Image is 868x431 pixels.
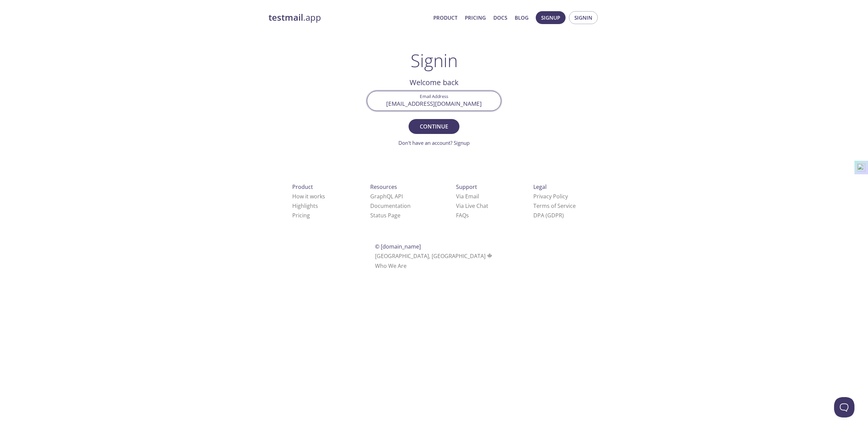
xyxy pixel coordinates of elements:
[292,212,310,219] a: Pricing
[574,13,592,22] span: Signin
[493,13,507,22] a: Docs
[533,212,564,219] a: DPA (GDPR)
[370,212,400,219] a: Status Page
[370,183,397,191] span: Resources
[292,183,313,191] span: Product
[536,11,566,24] button: Signup
[375,262,407,270] a: Who We Are
[375,243,421,250] span: © [DOMAIN_NAME]
[834,397,854,417] iframe: Help Scout Beacon - Open
[569,11,598,24] button: Signin
[269,12,428,23] a: testmail.app
[456,193,479,200] a: Via Email
[269,12,303,23] strong: testmail
[541,13,560,22] span: Signup
[292,202,318,210] a: Highlights
[370,202,411,210] a: Documentation
[409,119,459,134] button: Continue
[456,183,477,191] span: Support
[466,212,469,219] span: s
[292,193,325,200] a: How it works
[456,212,469,219] a: FAQ
[398,139,470,146] a: Don't have an account? Signup
[456,202,488,210] a: Via Live Chat
[515,13,529,22] a: Blog
[375,252,493,260] span: [GEOGRAPHIC_DATA], [GEOGRAPHIC_DATA]
[370,193,403,200] a: GraphQL API
[411,50,458,71] h1: Signin
[533,193,568,200] a: Privacy Policy
[416,122,452,131] span: Continue
[433,13,457,22] a: Product
[533,183,547,191] span: Legal
[533,202,576,210] a: Terms of Service
[367,77,501,88] h2: Welcome back
[465,13,486,22] a: Pricing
